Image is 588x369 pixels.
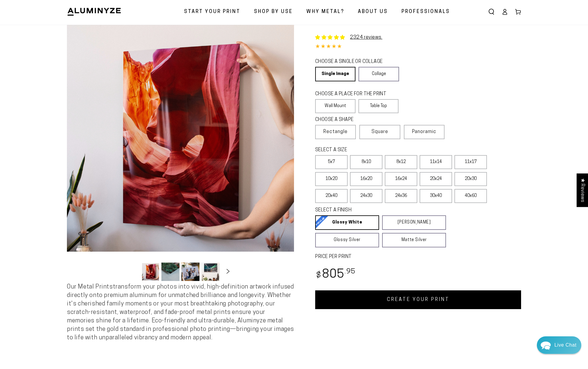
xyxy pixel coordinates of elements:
[67,25,294,283] media-gallery: Gallery Viewer
[126,265,140,278] button: Slide left
[350,35,382,40] a: 2324 reviews.
[382,215,446,230] a: [PERSON_NAME]
[420,172,452,186] label: 20x24
[345,268,355,275] sup: .95
[350,189,382,203] label: 24x30
[315,155,348,169] label: 5x7
[385,155,417,169] label: 8x12
[350,172,382,186] label: 16x20
[315,253,521,260] label: PRICE PER PRINT
[315,269,355,281] bdi: 805
[315,147,436,154] legend: SELECT A SIZE
[358,8,388,16] span: About Us
[180,4,245,20] a: Start Your Print
[315,233,379,247] a: Glossy Silver
[485,5,498,18] summary: Search our site
[67,284,294,341] span: Our Metal Prints transform your photos into vivid, high-definition artwork infused directly onto ...
[397,4,454,20] a: Professionals
[576,173,588,207] div: Click to open Judge.me floating reviews tab
[315,91,393,98] legend: CHOOSE A PLACE FOR THE PRINT
[385,189,417,203] label: 24x36
[315,67,355,81] a: Single Image
[412,129,436,134] span: Panoramic
[316,272,321,280] span: $
[372,128,388,136] span: Square
[221,265,235,278] button: Slide right
[358,99,399,113] label: Table Top
[161,263,180,281] button: Load image 2 in gallery view
[382,233,446,247] a: Matte Silver
[184,8,240,16] span: Start Your Print
[201,263,220,281] button: Load image 4 in gallery view
[315,290,521,309] a: CREATE YOUR PRINT
[302,4,349,20] a: Why Metal?
[315,215,379,230] a: Glossy White
[67,7,121,16] img: Aluminyze
[249,4,297,20] a: Shop By Use
[401,8,450,16] span: Professionals
[306,8,344,16] span: Why Metal?
[254,8,293,16] span: Shop By Use
[315,43,521,51] div: 4.85 out of 5.0 stars
[315,207,431,214] legend: SELECT A FINISH
[315,99,355,113] label: Wall Mount
[358,67,399,81] a: Collage
[353,4,392,20] a: About Us
[323,128,348,136] span: Rectangle
[537,336,581,354] div: Chat widget toggle
[554,336,576,354] div: Contact Us Directly
[181,263,200,281] button: Load image 3 in gallery view
[315,34,382,41] a: 2324 reviews.
[454,155,487,169] label: 11x17
[454,172,487,186] label: 20x30
[350,155,382,169] label: 8x10
[420,155,452,169] label: 11x14
[454,189,487,203] label: 40x60
[315,172,348,186] label: 10x20
[385,172,417,186] label: 16x24
[420,189,452,203] label: 30x40
[315,58,393,65] legend: CHOOSE A SINGLE OR COLLAGE
[315,116,394,123] legend: CHOOSE A SHAPE
[315,189,348,203] label: 20x40
[141,263,160,281] button: Load image 1 in gallery view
